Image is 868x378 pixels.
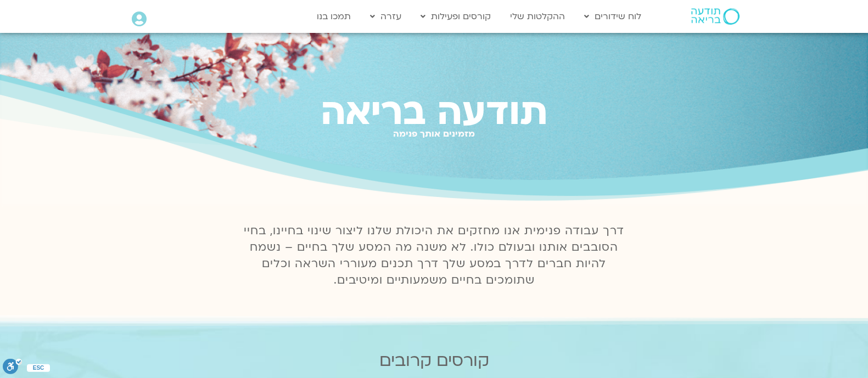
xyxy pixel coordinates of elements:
[579,6,647,27] a: לוח שידורים
[365,6,407,27] a: עזרה
[415,6,496,27] a: קורסים ופעילות
[238,223,631,289] p: דרך עבודה פנימית אנו מחזקים את היכולת שלנו ליצור שינוי בחיינו, בחיי הסובבים אותנו ובעולם כולו. לא...
[311,6,356,27] a: תמכו בנו
[505,6,570,27] a: ההקלטות שלי
[92,351,776,370] h2: קורסים קרובים
[691,8,740,25] img: תודעה בריאה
